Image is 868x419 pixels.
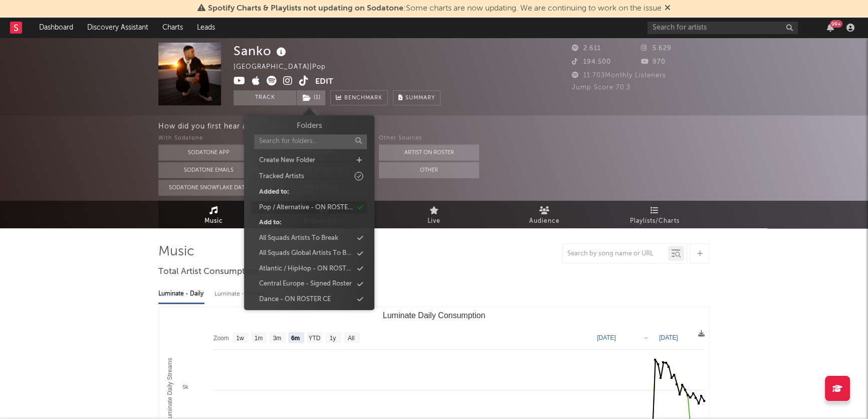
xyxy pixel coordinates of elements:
span: Live [427,215,441,227]
span: : Some charts are now updating. We are continuing to work on the issue [208,5,662,13]
div: All Squads Global Artists To Break [259,248,353,258]
div: Tracked Artists [259,172,304,182]
span: Total Artist Consumption [158,266,258,278]
text: [DATE] [597,334,616,341]
text: Zoom [213,335,229,342]
span: Spotify Charts & Playlists not updating on Sodatone [208,5,403,13]
span: Music [204,215,223,227]
span: 970 [641,59,666,65]
button: Edit [315,76,333,88]
a: Benchmark [330,90,388,105]
div: Luminate - Daily [158,286,204,303]
a: Audience [489,201,599,228]
text: 3m [273,335,282,342]
text: Luminate Daily Consumption [383,311,486,320]
span: 2.611 [572,45,601,52]
button: Artist on Roster [379,145,479,161]
div: Create New Folder [259,156,315,166]
span: 5.629 [641,45,672,52]
div: Atlantic / HipHop - ON ROSTER CE [259,264,353,274]
div: Sanko [234,43,289,59]
span: Dismiss [665,5,671,13]
div: Added to: [259,187,289,197]
div: Central Europe - Signed Roster [259,279,352,289]
div: How did you first hear about Sanko ? [158,120,868,132]
text: → [642,334,648,341]
span: ( 1 ) [296,90,326,105]
a: Dashboard [32,18,80,38]
a: Music [158,201,269,228]
div: Other Sources [379,132,479,145]
button: (1) [297,90,325,105]
span: 194.500 [572,59,611,65]
button: Sodatone Snowflake Data [158,180,259,196]
span: 11.703 Monthly Listeners [572,72,666,79]
div: Dance - ON ROSTER CE [259,295,331,305]
a: Leads [190,18,222,38]
div: 99 + [830,20,842,28]
button: Other [379,162,479,178]
button: Summary [393,90,441,105]
a: Live [379,201,489,228]
button: Sodatone Emails [158,162,259,178]
a: Playlists/Charts [599,201,710,228]
span: Audience [529,215,560,227]
text: All [348,335,354,342]
input: Search for folders... [254,134,367,149]
a: Discovery Assistant [80,18,155,38]
button: 99+ [827,24,834,32]
text: [DATE] [659,334,678,341]
text: YTD [308,335,320,342]
text: 1m [255,335,263,342]
text: 1w [236,335,244,342]
a: Charts [155,18,190,38]
h3: Folders [296,120,322,132]
input: Search by song name or URL [562,250,668,258]
div: With Sodatone [158,132,259,145]
div: All Squads Artists To Break [259,233,338,243]
span: Jump Score: 70.3 [572,84,630,91]
button: Track [234,90,296,105]
text: 5k [182,384,188,390]
div: [GEOGRAPHIC_DATA] | Pop [234,61,337,73]
div: Add to: [259,218,282,228]
span: Summary [405,95,435,101]
text: 1y [330,335,336,342]
button: Sodatone App [158,145,259,161]
input: Search for artists [647,22,798,34]
span: Playlists/Charts [630,215,680,227]
text: 6m [291,335,300,342]
span: Benchmark [344,92,382,104]
div: Luminate - Weekly [214,286,267,303]
div: Pop / Alternative - ON ROSTER CE [259,203,353,213]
